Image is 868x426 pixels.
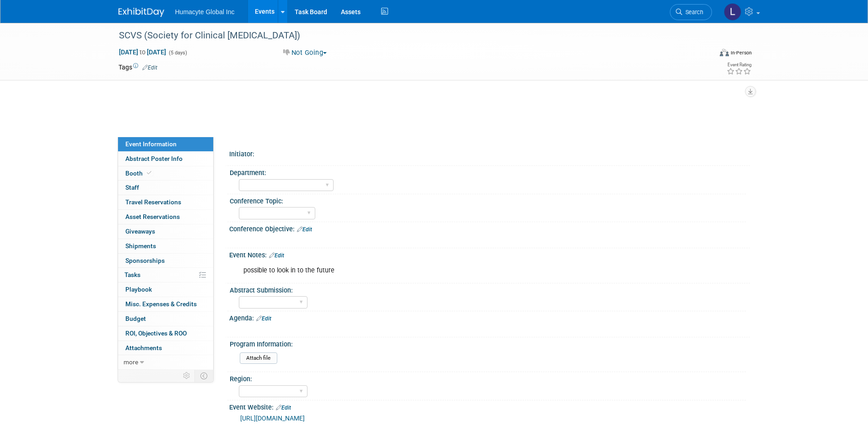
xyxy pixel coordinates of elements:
span: Booth [125,170,153,177]
div: Department: [230,166,746,177]
div: Region: [230,372,746,383]
div: In-Person [730,49,752,56]
a: Edit [276,405,291,411]
img: Linda Hamilton [724,3,741,21]
a: Booth [118,166,213,181]
div: Abstract Submission: [230,283,746,295]
div: Event Format [658,48,752,61]
span: Misc. Expenses & Credits [125,300,197,308]
a: Edit [256,315,271,322]
span: more [124,358,138,366]
span: Sponsorships [125,257,165,264]
a: Shipments [118,239,213,253]
a: Budget [118,312,213,326]
span: [DATE] [DATE] [119,48,167,56]
span: Budget [125,315,146,322]
div: SCVS (Society for Clinical [MEDICAL_DATA]) [116,27,698,44]
a: Playbook [118,282,213,297]
div: Event Notes: [229,248,750,260]
a: ROI, Objectives & ROO [118,326,213,341]
img: ExhibitDay [119,8,164,17]
span: Search [682,9,703,16]
i: Booth reservation complete [147,170,151,176]
div: Event Website: [229,400,750,412]
span: Shipments [125,242,156,250]
a: Giveaways [118,224,213,239]
a: [URL][DOMAIN_NAME] [240,415,305,422]
a: Sponsorships [118,254,213,268]
a: Abstract Poster Info [118,152,213,166]
a: Event Information [118,137,213,151]
span: Asset Reservations [125,213,180,220]
a: Edit [269,252,284,259]
span: Attachments [125,344,162,351]
span: Tasks [124,271,140,278]
div: Conference Objective: [229,222,750,234]
span: Staff [125,184,139,191]
a: Tasks [118,268,213,282]
span: Giveaways [125,228,155,235]
span: Travel Reservations [125,198,181,206]
div: Program Information: [230,337,746,349]
span: Humacyte Global Inc [175,8,235,16]
a: Staff [118,181,213,195]
td: Toggle Event Tabs [194,370,213,382]
img: Format-Inperson.png [720,49,729,56]
a: more [118,355,213,369]
a: Edit [297,226,312,233]
span: Abstract Poster Info [125,155,183,162]
td: Tags [119,63,157,72]
div: Initiator: [229,147,750,159]
span: ROI, Objectives & ROO [125,330,187,337]
button: Not Going [280,48,330,58]
a: Search [670,4,712,20]
div: Conference Topic: [230,194,746,206]
div: possible to look in to the future [237,261,649,280]
a: Edit [142,64,157,71]
a: Misc. Expenses & Credits [118,297,213,311]
a: Asset Reservations [118,210,213,224]
span: Event Information [125,140,177,148]
a: Travel Reservations [118,195,213,209]
span: (5 days) [168,50,187,56]
a: Attachments [118,341,213,355]
div: Agenda: [229,311,750,323]
td: Personalize Event Tab Strip [179,370,195,382]
span: Playbook [125,286,152,293]
div: Event Rating [727,63,751,67]
span: to [138,48,147,56]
